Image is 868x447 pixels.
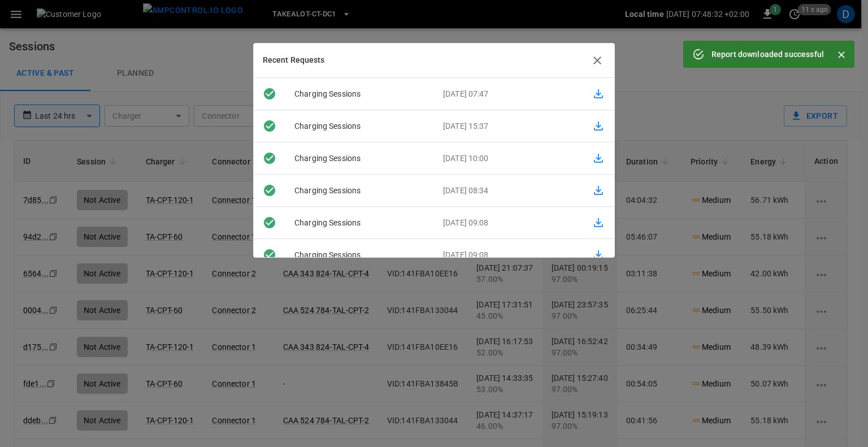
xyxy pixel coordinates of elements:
[434,120,583,132] p: [DATE] 15:37
[254,184,285,197] div: Downloaded
[285,153,434,164] p: charging sessions
[711,44,824,64] div: Report downloaded successful
[434,249,583,261] p: [DATE] 09:08
[285,88,434,100] p: charging sessions
[833,46,850,63] button: Close
[254,248,285,262] div: Ready to download
[285,217,434,229] p: charging sessions
[263,54,325,67] h6: Recent Requests
[254,87,285,101] div: Downloaded
[285,120,434,132] p: charging sessions
[285,185,434,197] p: charging sessions
[254,216,285,229] div: Downloaded
[434,153,583,164] p: [DATE] 10:00
[285,249,434,261] p: charging sessions
[254,119,285,133] div: Downloaded
[254,151,285,165] div: Downloaded
[434,88,583,100] p: [DATE] 07:47
[434,217,583,229] p: [DATE] 09:08
[434,185,583,197] p: [DATE] 08:34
